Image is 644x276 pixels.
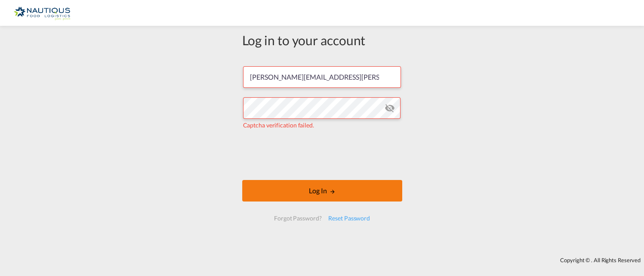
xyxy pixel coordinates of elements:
[242,31,402,49] div: Log in to your account
[325,211,373,226] div: Reset Password
[243,121,314,129] span: Captcha verification failed.
[242,180,402,202] button: LOGIN
[271,211,325,226] div: Forgot Password?
[384,103,394,113] md-icon: icon-eye-off
[13,3,71,23] img: a7bdea90b4cb11ec9b0c034cfa5061e8.png
[257,138,388,171] iframe: reCAPTCHA
[243,66,401,88] input: Enter email/phone number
